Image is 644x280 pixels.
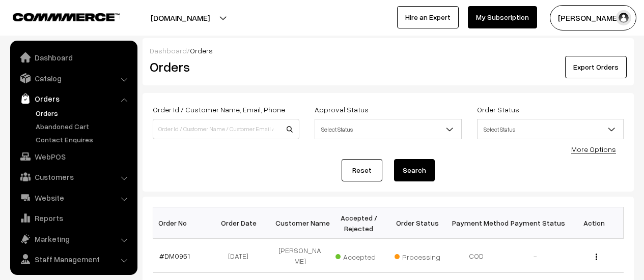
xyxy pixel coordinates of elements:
th: Order Date [212,207,271,239]
a: Dashboard [150,46,187,55]
button: Search [394,159,435,181]
a: Marketing [13,230,134,248]
th: Accepted / Rejected [329,207,388,239]
a: Catalog [13,69,134,87]
button: Export Orders [565,56,627,78]
span: Select Status [315,120,461,138]
td: COD [447,239,506,273]
span: Select Status [478,120,623,138]
a: Contact Enquires [33,134,134,145]
a: Customers [13,168,134,186]
a: Website [13,189,134,207]
a: COMMMERCE [13,10,102,22]
a: Dashboard [13,48,134,67]
button: [PERSON_NAME] [550,5,636,30]
span: Select Status [477,119,624,139]
a: Reset [342,159,382,181]
th: Payment Method [447,207,506,239]
a: #DM0951 [159,252,190,260]
td: [DATE] [212,239,271,273]
button: [DOMAIN_NAME] [115,5,245,30]
label: Order Status [477,104,519,115]
a: My Subscription [468,6,537,28]
label: Approval Status [315,104,369,115]
span: Select Status [315,119,461,139]
input: Order Id / Customer Name / Customer Email / Customer Phone [153,119,299,139]
td: - [506,239,565,273]
a: More Options [571,145,616,153]
label: Order Id / Customer Name, Email, Phone [153,104,285,115]
img: Menu [596,254,597,260]
a: Abandoned Cart [33,121,134,132]
td: [PERSON_NAME] [271,239,330,273]
h2: Orders [150,59,298,75]
th: Payment Status [506,207,565,239]
a: Hire an Expert [397,6,459,28]
a: Orders [33,108,134,118]
a: WebPOS [13,147,134,166]
span: Processing [395,249,445,262]
th: Order No [153,207,212,239]
a: Orders [13,89,134,108]
img: COMMMERCE [13,13,120,21]
a: Staff Management [13,250,134,268]
span: Accepted [335,249,386,262]
img: user [616,10,631,25]
th: Customer Name [271,207,330,239]
th: Action [565,207,624,239]
th: Order Status [388,207,447,239]
span: Orders [190,46,213,55]
div: / [150,45,627,56]
a: Reports [13,209,134,227]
